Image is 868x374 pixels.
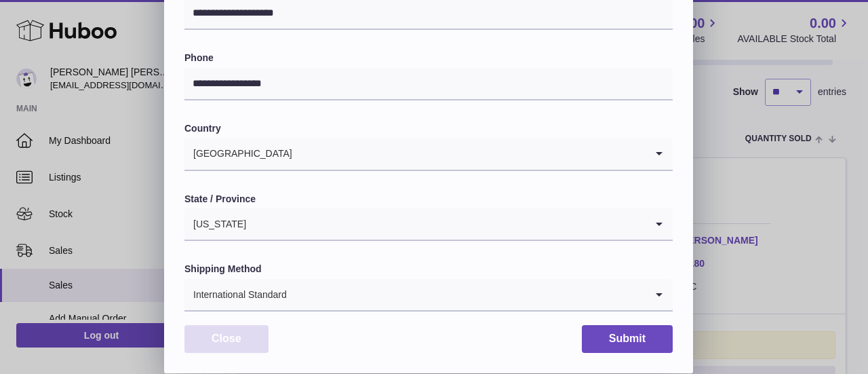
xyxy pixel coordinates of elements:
[582,325,673,353] button: Submit
[184,138,673,171] div: Search for option
[184,279,288,310] span: International Standard
[184,52,673,64] label: Phone
[184,325,269,353] button: Close
[184,208,247,240] span: [US_STATE]
[184,138,293,170] span: [GEOGRAPHIC_DATA]
[293,138,646,170] input: Search for option
[184,208,673,241] div: Search for option
[184,122,673,135] label: Country
[288,279,646,310] input: Search for option
[184,263,673,276] label: Shipping Method
[184,193,673,206] label: State / Province
[184,279,673,312] div: Search for option
[247,208,646,240] input: Search for option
